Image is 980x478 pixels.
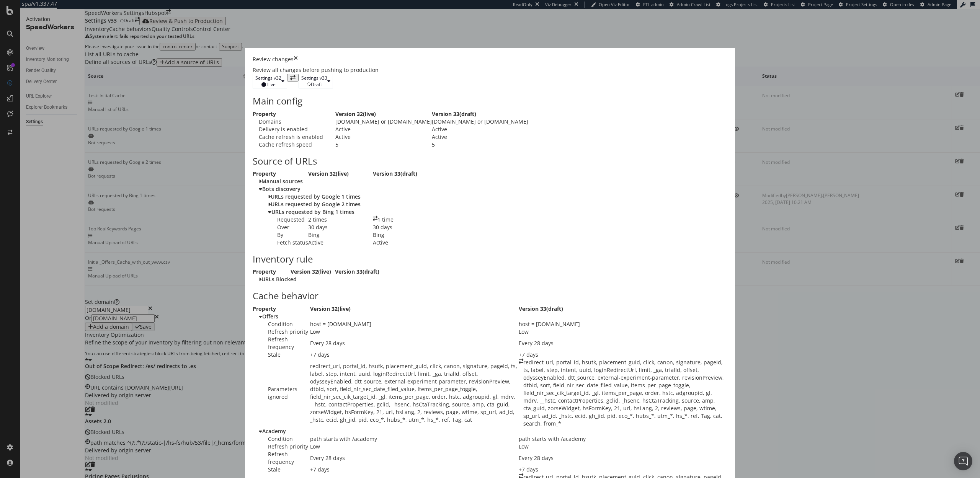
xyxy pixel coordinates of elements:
td: +7 days [310,351,519,359]
button: Settings v32 Live [253,74,287,88]
td: host = [DOMAIN_NAME] [310,320,519,328]
td: Cache refresh is enabled [253,133,335,141]
div: Live [255,81,281,88]
td: Condition [253,435,310,443]
td: Stale [253,351,310,359]
td: Bing [308,231,373,239]
div: Review all changes before pushing to production [253,66,727,74]
td: Manual sources [253,178,438,185]
h3: Cache behavior [253,291,727,301]
th: Version 33 ( draft ) [432,110,528,118]
h3: Source of URLs [253,156,727,166]
td: URLs requested by Google 2 times [253,201,438,208]
td: By [253,231,308,239]
td: Fetch status [253,239,308,246]
div: 1 time [373,216,438,224]
td: Active [308,239,373,246]
div: times [294,55,298,63]
th: Property [253,268,291,276]
th: Property [253,305,310,313]
td: [DOMAIN_NAME] or [DOMAIN_NAME] [335,118,432,126]
td: Academy [253,427,727,435]
td: Active [432,133,528,141]
th: Version 32 ( live ) [291,268,335,276]
td: Every 28 days [310,450,519,466]
td: Active [335,133,432,141]
th: Property [253,170,308,178]
td: 5 [432,141,528,148]
td: Offers [253,313,727,320]
div: redirect_url, portal_id, hsutk, placement_guid, click, canon, signature, pageId, ts, label, step,... [519,359,727,427]
td: Low [519,328,727,336]
td: Refresh priority [253,328,310,336]
h3: Main config [253,96,727,106]
td: URLs Blocked [253,276,379,283]
td: Every 28 days [310,336,519,351]
td: Refresh priority [253,443,310,450]
td: Over [253,224,308,231]
td: Low [310,443,519,450]
td: Parameters ignored [253,359,310,427]
td: Refresh frequency [253,450,310,466]
th: Version 33 ( draft ) [335,268,379,276]
div: Settings v33 [301,75,327,81]
th: Version 33 ( draft ) [373,170,438,178]
th: Property [253,110,335,118]
h3: Inventory rule [253,254,727,264]
td: Active [373,239,438,246]
td: +7 days [519,351,727,359]
td: [DOMAIN_NAME] or [DOMAIN_NAME] [432,118,528,126]
th: Version 32 ( live ) [308,170,373,178]
div: Open Intercom Messenger [954,452,972,470]
td: Condition [253,320,310,328]
td: Every 28 days [519,450,727,466]
td: Every 28 days [519,336,727,351]
td: host = [DOMAIN_NAME] [519,320,727,328]
td: Delivery is enabled [253,126,335,133]
td: Requested [253,216,308,224]
td: +7 days [519,466,727,473]
td: Bing [373,231,438,239]
td: Low [519,443,727,450]
td: URLs requested by Bing 1 times [253,208,438,216]
td: redirect_url, portal_id, hsutk, placement_guid, click, canon, signature, pageId, ts, label, step,... [310,359,519,427]
td: Low [310,328,519,336]
td: Cache refresh speed [253,141,335,148]
td: path starts with /academy [519,435,727,443]
td: +7 days [310,466,519,473]
td: path starts with /academy [310,435,519,443]
td: 30 days [308,224,373,231]
td: Refresh frequency [253,336,310,351]
div: Draft [301,81,327,88]
td: Stale [253,466,310,473]
td: 30 days [373,224,438,231]
td: Bots discovery [253,185,438,193]
td: 2 times [308,216,373,224]
td: 5 [335,141,432,148]
td: URLs requested by Google 1 times [253,193,438,201]
div: Review changes [253,55,294,63]
th: Version 32 ( live ) [335,110,432,118]
td: Domains [253,118,335,126]
th: Version 32 ( live ) [310,305,519,313]
div: Settings v32 [255,75,281,81]
td: Active [335,126,432,133]
td: Active [432,126,528,133]
th: Version 33 ( draft ) [519,305,727,313]
button: Settings v33Draft [299,74,333,88]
